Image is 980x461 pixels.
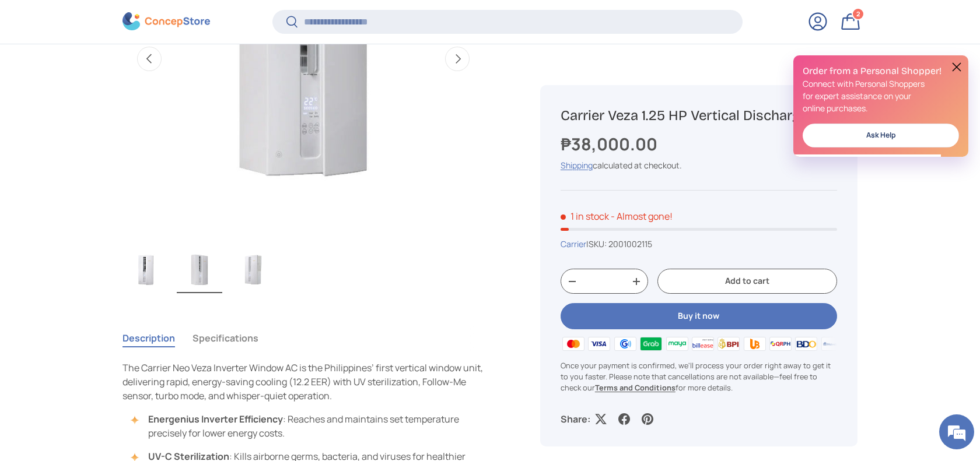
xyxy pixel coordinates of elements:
strong: Energenius Inverter Efficiency [148,413,283,425]
img: carrier-veza-window-type-vertical-discharge-aircon-full-right-side-view-concepstore [177,247,222,293]
img: metrobank [820,335,845,353]
span: 2 [856,10,860,19]
img: bdo [793,335,819,353]
img: qrph [768,335,793,353]
span: | [586,238,652,249]
button: Specifications [192,325,258,351]
img: visa [586,335,612,353]
img: bpi [716,335,741,353]
span: 1 in stock [561,210,609,223]
img: carrier-veza-window-type-vertical-discharge-aircon-full-left-side-view-concepstore [230,247,276,293]
a: Carrier [561,238,586,249]
img: master [561,335,586,353]
img: carrier-veza-window-type-vertical-discharge-aircon-full-front-view-concepstore [123,247,169,293]
a: Terms and Conditions [595,382,675,393]
li: : Reaches and maintains set temperature precisely for lower energy costs. [134,412,484,440]
a: Shipping [561,160,593,171]
p: Once your payment is confirmed, we'll process your order right away to get it to you faster. Plea... [561,360,837,394]
p: Connect with Personal Shoppers for expert assistance on your online purchases. [803,78,959,114]
p: Share: [561,412,590,426]
h2: Order from a Personal Shopper! [803,65,959,78]
img: ubp [741,335,767,353]
span: SKU: [589,238,607,249]
span: 2001002115 [608,238,652,249]
div: calculated at checkout. [561,159,837,171]
h1: Carrier Veza 1.25 HP Vertical Discharge [561,107,837,125]
strong: ₱38,000.00 [561,132,660,156]
button: Add to cart [657,269,837,294]
button: Buy it now [561,303,837,329]
img: billease [690,335,716,353]
button: Description [123,325,175,351]
img: gcash [612,335,638,353]
img: ConcepStore [123,13,210,31]
p: - Almost gone! [611,210,673,223]
a: Ask Help [803,124,959,147]
span: The Carrier Neo Veza Inverter Window AC is the Philippines’ first vertical window unit, deliverin... [123,361,483,402]
img: grabpay [638,335,664,353]
img: maya [664,335,689,353]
